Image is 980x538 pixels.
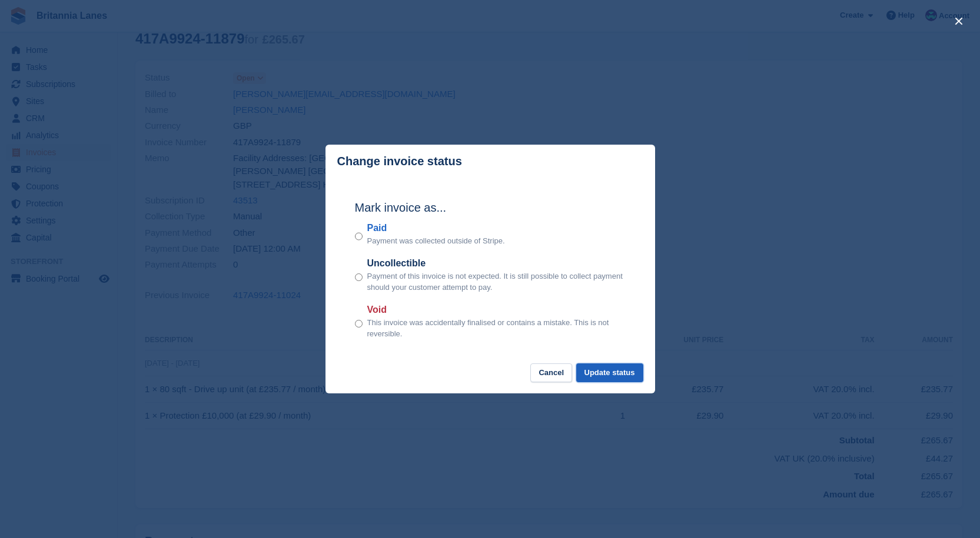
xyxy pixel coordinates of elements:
label: Paid [367,221,505,235]
p: Payment of this invoice is not expected. It is still possible to collect payment should your cust... [367,270,626,293]
button: Update status [576,363,643,383]
p: Payment was collected outside of Stripe. [367,235,505,247]
label: Void [367,303,626,317]
p: This invoice was accidentally finalised or contains a mistake. This is not reversible. [367,317,626,340]
p: Change invoice status [337,155,462,168]
label: Uncollectible [367,256,626,270]
button: Cancel [530,363,572,383]
button: close [949,12,968,31]
h2: Mark invoice as... [355,199,626,216]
